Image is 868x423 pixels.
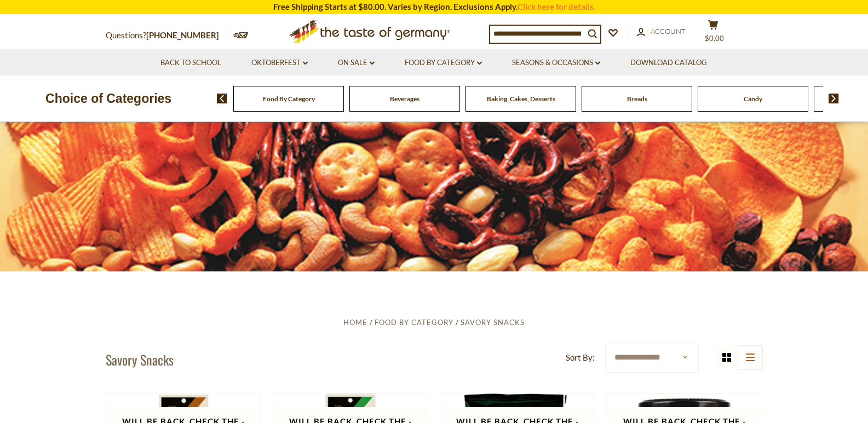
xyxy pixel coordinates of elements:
a: Home [343,318,367,327]
a: Food By Category [263,95,315,103]
a: Seasons & Occasions [512,57,600,69]
a: Candy [744,95,762,103]
a: Food By Category [405,57,482,69]
img: previous arrow [217,94,227,103]
a: Account [637,26,686,38]
a: [PHONE_NUMBER] [146,30,219,40]
a: Back to School [160,57,221,69]
a: Savory Snacks [461,318,525,327]
a: On Sale [338,57,375,69]
h1: Savory Snacks [106,351,174,368]
img: next arrow [829,94,839,103]
a: Click here for details. [518,2,595,11]
span: Account [651,27,686,36]
a: Breads [627,95,647,103]
a: Food By Category [375,318,453,327]
span: $0.00 [705,34,724,43]
a: Download Catalog [630,57,707,69]
label: Sort By: [566,351,595,364]
a: Baking, Cakes, Desserts [487,95,555,103]
a: Oktoberfest [251,57,308,69]
button: $0.00 [697,20,730,47]
a: Beverages [390,95,419,103]
p: Questions? [106,28,227,43]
